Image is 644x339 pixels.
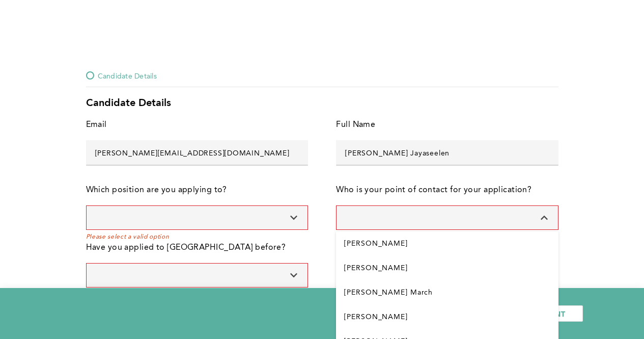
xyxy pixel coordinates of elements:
[98,69,157,82] span: Candidate Details
[86,233,308,241] span: Please select a valid option
[336,280,558,305] li: [PERSON_NAME] March
[336,305,558,329] li: [PERSON_NAME]
[336,118,375,132] div: Full Name
[86,118,107,132] div: Email
[336,231,558,256] li: [PERSON_NAME]
[86,241,286,255] div: Have you applied to [GEOGRAPHIC_DATA] before?
[86,183,227,197] div: Which position are you applying to?
[86,97,558,110] div: Candidate Details
[336,256,558,280] li: [PERSON_NAME]
[336,183,531,197] div: Who is your point of contact for your application?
